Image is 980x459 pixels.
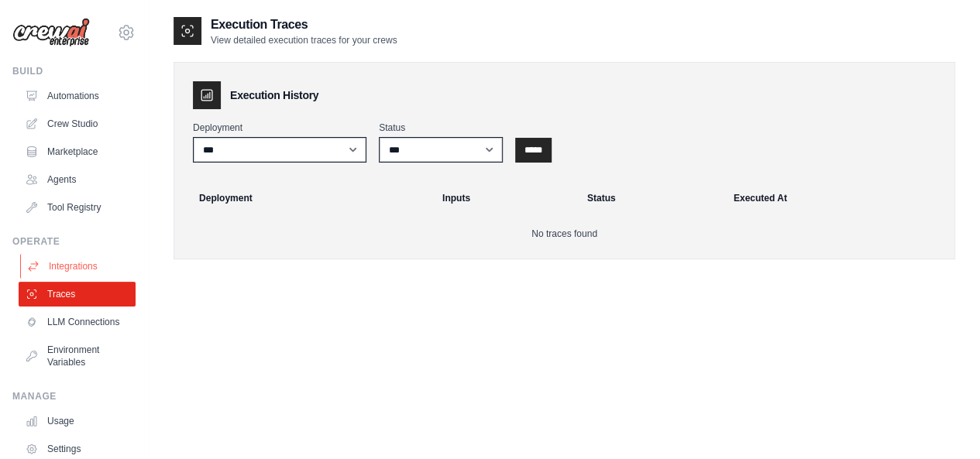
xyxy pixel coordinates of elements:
th: Inputs [433,181,578,215]
a: LLM Connections [19,310,136,334]
img: Logo [12,18,90,47]
a: Tool Registry [19,195,136,220]
a: Traces [19,282,136,307]
a: Integrations [20,254,137,279]
p: View detailed execution traces for your crews [211,34,397,46]
h2: Execution Traces [211,15,397,34]
p: No traces found [193,228,936,240]
div: Build [12,65,136,77]
label: Status [379,122,503,134]
a: Automations [19,84,136,108]
label: Deployment [193,122,366,134]
a: Usage [19,409,136,433]
a: Marketplace [19,139,136,164]
a: Environment Variables [19,337,136,375]
h3: Execution History [230,87,318,103]
div: Manage [12,390,136,402]
div: Operate [12,235,136,248]
a: Crew Studio [19,111,136,136]
th: Deployment [181,181,433,215]
a: Agents [19,167,136,192]
th: Status [578,181,724,215]
th: Executed At [724,181,948,215]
